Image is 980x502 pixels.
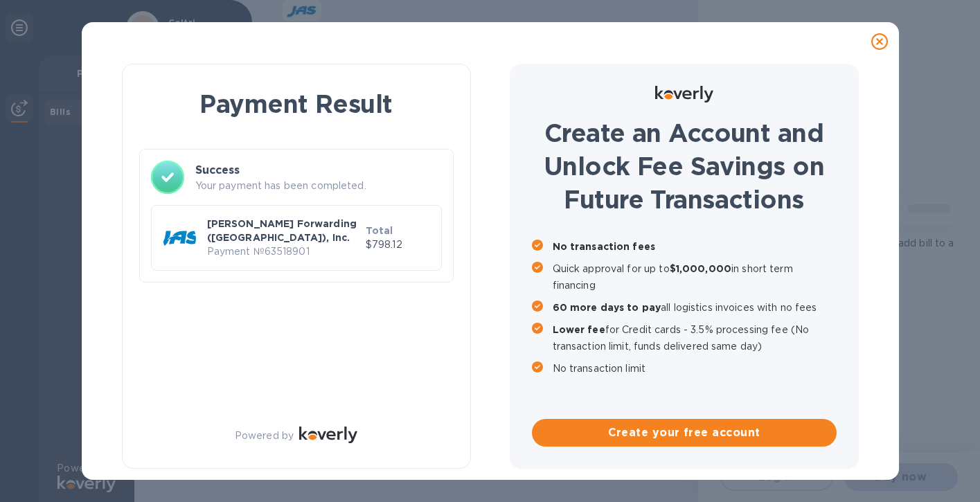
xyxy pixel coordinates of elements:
p: No transaction limit [553,360,837,377]
p: Powered by [235,429,294,443]
p: for Credit cards - 3.5% processing fee (No transaction limit, funds delivered same day) [553,321,837,355]
span: Create your free account [543,424,826,441]
h1: Payment Result [145,87,448,121]
p: all logistics invoices with no fees [553,299,837,316]
button: Create your free account [532,419,837,447]
p: Payment № 63518901 [207,244,360,259]
b: Total [366,225,393,236]
img: Logo [655,86,713,102]
b: No transaction fees [553,241,656,252]
img: Logo [299,427,357,443]
p: [PERSON_NAME] Forwarding ([GEOGRAPHIC_DATA]), Inc. [207,217,360,244]
h1: Create an Account and Unlock Fee Savings on Future Transactions [532,116,837,216]
p: Quick approval for up to in short term financing [553,260,837,294]
p: $798.12 [366,237,430,252]
h3: Success [195,162,442,179]
b: $1,000,000 [670,263,731,274]
b: Lower fee [553,324,605,335]
b: 60 more days to pay [553,302,661,313]
p: Your payment has been completed. [195,179,442,193]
